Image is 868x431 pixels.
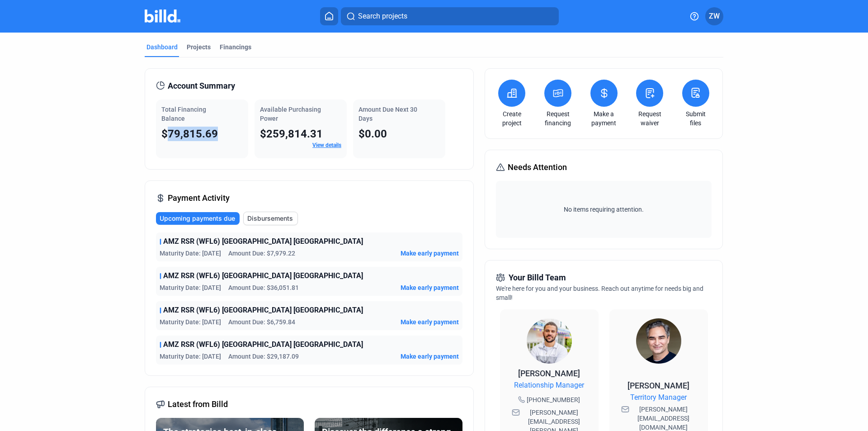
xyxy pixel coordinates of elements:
button: Search projects [341,7,559,25]
span: Maturity Date: [DATE] [160,317,221,327]
span: Total Financing Balance [161,106,206,122]
span: Upcoming payments due [160,214,235,223]
span: Maturity Date: [DATE] [160,249,221,258]
a: Create project [496,109,528,128]
button: Make early payment [401,283,459,292]
button: Make early payment [401,352,459,361]
span: Amount Due Next 30 Days [359,106,417,122]
span: Disbursements [247,214,293,223]
span: AMZ RSR (WFL6) [GEOGRAPHIC_DATA] [GEOGRAPHIC_DATA] [163,270,363,281]
span: AMZ RSR (WFL6) [GEOGRAPHIC_DATA] [GEOGRAPHIC_DATA] [163,236,363,247]
span: Maturity Date: [DATE] [160,352,221,361]
span: [PHONE_NUMBER] [527,395,580,404]
a: Request financing [542,109,574,128]
a: View details [312,142,341,148]
span: Available Purchasing Power [260,106,321,122]
span: [PERSON_NAME] [627,381,689,390]
img: Relationship Manager [527,318,572,364]
a: Submit files [680,109,712,128]
span: Your Billd Team [509,271,566,284]
span: ZW [709,11,720,22]
a: Request waiver [634,109,665,128]
span: Needs Attention [508,161,567,174]
span: AMZ RSR (WFL6) [GEOGRAPHIC_DATA] [GEOGRAPHIC_DATA] [163,339,363,350]
span: $259,814.31 [260,128,323,140]
span: No items requiring attention. [500,205,708,214]
img: Territory Manager [636,318,681,364]
button: Make early payment [401,249,459,258]
span: Territory Manager [630,392,687,403]
a: Make a payment [588,109,620,128]
div: Projects [187,43,211,52]
span: Amount Due: $7,979.22 [228,249,295,258]
span: Amount Due: $36,051.81 [228,283,299,292]
button: ZW [705,7,723,25]
span: AMZ RSR (WFL6) [GEOGRAPHIC_DATA] [GEOGRAPHIC_DATA] [163,305,363,316]
span: [PERSON_NAME] [518,369,580,378]
div: Dashboard [146,43,178,52]
span: Amount Due: $6,759.84 [228,317,295,327]
img: Billd Company Logo [145,9,180,23]
span: We're here for you and your business. Reach out anytime for needs big and small! [496,285,703,301]
span: Amount Due: $29,187.09 [228,352,299,361]
button: Make early payment [401,317,459,327]
span: Account Summary [168,80,235,92]
span: Search projects [358,11,407,22]
button: Disbursements [243,212,298,225]
span: Payment Activity [168,192,230,204]
span: Relationship Manager [514,380,584,391]
span: $0.00 [359,128,387,140]
span: Latest from Billd [168,398,228,411]
span: Maturity Date: [DATE] [160,283,221,292]
button: Upcoming payments due [156,212,240,225]
div: Financings [220,43,251,52]
span: $79,815.69 [161,128,218,140]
